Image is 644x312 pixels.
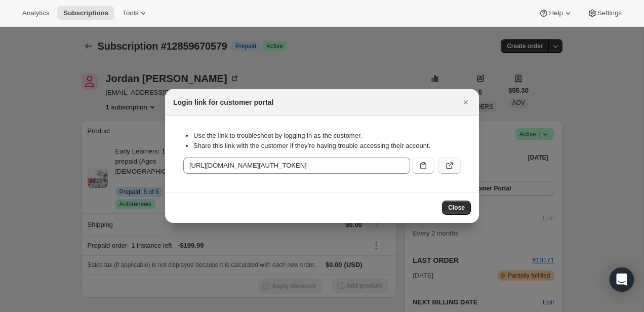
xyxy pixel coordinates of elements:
[63,9,108,17] span: Subscriptions
[193,141,461,151] li: Share this link with the customer if they’re having trouble accessing their account.
[173,97,273,107] h2: Login link for customer portal
[597,9,622,17] span: Settings
[22,9,49,17] span: Analytics
[193,131,461,141] li: Use the link to troubleshoot by logging in as the customer.
[123,9,138,17] span: Tools
[459,95,473,109] button: Close
[533,6,579,20] button: Help
[549,9,562,17] span: Help
[57,6,114,20] button: Subscriptions
[16,6,55,20] button: Analytics
[442,201,471,215] button: Close
[448,204,465,212] span: Close
[610,267,634,292] div: Open Intercom Messenger
[581,6,628,20] button: Settings
[116,6,154,20] button: Tools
